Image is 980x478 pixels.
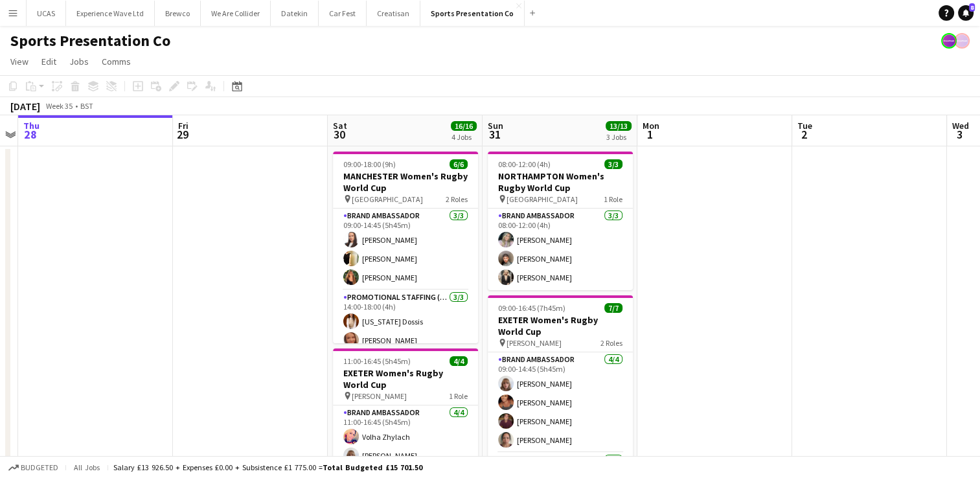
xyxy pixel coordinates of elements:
[941,33,957,49] app-user-avatar: Lucy Carpenter
[80,101,93,111] div: BST
[10,100,40,113] div: [DATE]
[367,1,420,26] button: Creatisan
[41,56,56,67] span: Edit
[69,56,89,67] span: Jobs
[64,53,94,70] a: Jobs
[6,461,60,475] button: Budgeted
[5,53,34,70] a: View
[323,462,422,472] span: Total Budgeted £15 701.50
[10,31,170,51] h1: Sports Presentation Co
[21,463,58,472] span: Budgeted
[36,53,62,70] a: Edit
[201,1,271,26] button: We Are Collider
[102,56,131,67] span: Comms
[66,1,155,26] button: Experience Wave Ltd
[958,5,974,21] a: 8
[420,1,525,26] button: Sports Presentation Co
[969,3,975,12] span: 8
[97,53,136,70] a: Comms
[113,462,422,472] div: Salary £13 926.50 + Expenses £0.00 + Subsistence £1 775.00 =
[319,1,367,26] button: Car Fest
[10,56,28,67] span: View
[43,101,75,111] span: Week 35
[954,33,970,49] app-user-avatar: Lucy Carpenter
[27,1,66,26] button: UCAS
[71,462,102,472] span: All jobs
[271,1,319,26] button: Datekin
[155,1,201,26] button: Brewco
